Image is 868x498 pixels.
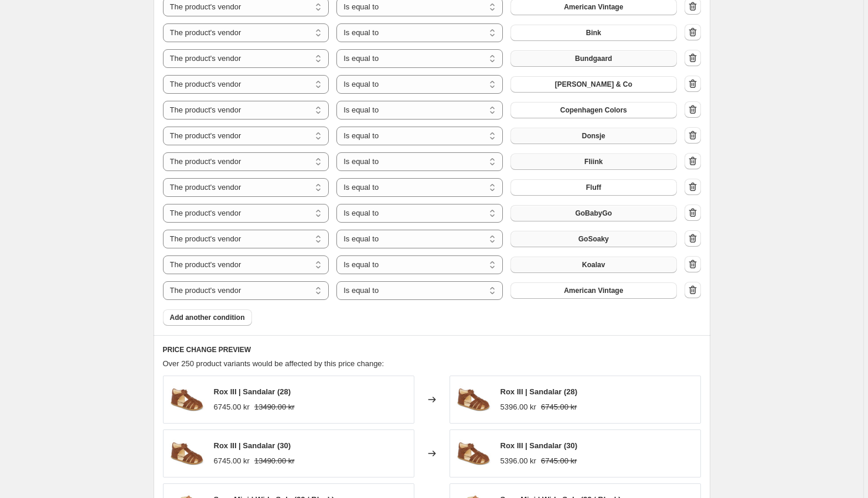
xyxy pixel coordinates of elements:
span: GoSoaky [578,234,609,244]
span: [PERSON_NAME] & Co [555,80,632,89]
span: American Vintage [564,286,623,295]
span: Fluff [586,183,601,192]
span: Bundgaard [575,54,612,63]
strike: 13490.00 kr [254,401,295,413]
span: Koalav [582,260,605,270]
div: 5396.00 kr [501,401,536,413]
span: Rox III | Sandalar (30) [214,441,291,450]
button: GoSoaky [510,231,677,247]
h6: PRICE CHANGE PREVIEW [163,345,701,354]
span: Donsje [582,131,605,141]
button: Donsje [510,128,677,144]
div: 6745.00 kr [214,455,250,467]
button: Fliink [510,154,677,170]
button: Add another condition [163,309,252,326]
img: product-305947_80x.jpg [169,382,205,417]
img: product-305947_80x.jpg [456,382,491,417]
button: GoBabyGo [510,205,677,221]
img: product-305947_80x.jpg [456,436,491,471]
div: 5396.00 kr [501,455,536,467]
button: Koalav [510,257,677,273]
button: Bink [510,25,677,41]
button: [PERSON_NAME] & Co [510,76,677,93]
span: GoBabyGo [575,209,612,218]
strike: 6745.00 kr [541,455,577,467]
span: Add another condition [170,313,245,322]
strike: 6745.00 kr [541,401,577,413]
strike: 13490.00 kr [254,455,295,467]
button: Fluff [510,179,677,196]
span: Rox III | Sandalar (28) [501,387,578,396]
span: Over 250 product variants would be affected by this price change: [163,359,384,368]
button: Bundgaard [510,50,677,67]
div: 6745.00 kr [214,401,250,413]
span: Rox III | Sandalar (30) [501,441,578,450]
span: Fliink [584,157,603,166]
button: Copenhagen Colors [510,102,677,118]
span: American Vintage [564,2,623,12]
button: American Vintage [510,282,677,299]
span: Bink [586,28,601,37]
span: Copenhagen Colors [560,105,627,115]
img: product-305947_80x.jpg [169,436,205,471]
span: Rox III | Sandalar (28) [214,387,291,396]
